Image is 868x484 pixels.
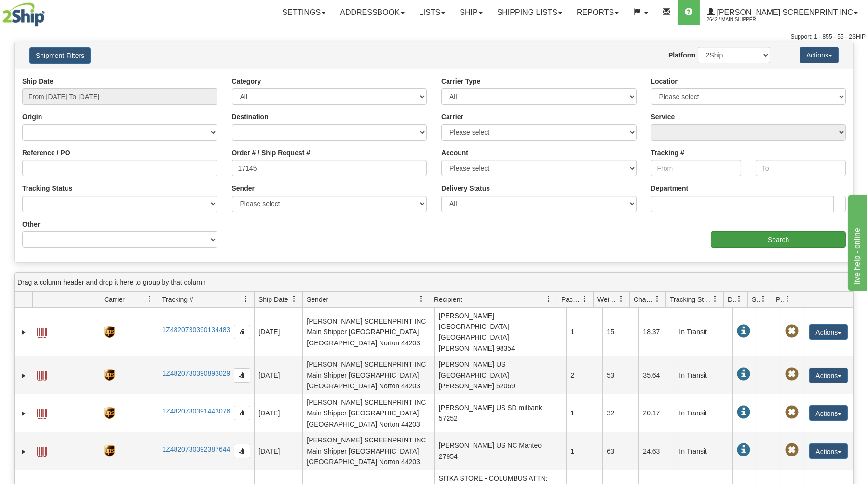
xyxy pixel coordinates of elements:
a: Shipping lists [490,0,570,25]
span: Shipment Issues [752,295,760,304]
a: Lists [412,0,452,25]
button: Copy to clipboard [234,368,250,383]
input: To [756,160,846,176]
button: Actions [809,324,848,340]
button: Actions [809,368,848,383]
a: 1Z4820730390893029 [162,370,230,377]
a: Delivery Status filter column settings [731,291,747,307]
td: 1 [566,394,602,432]
td: In Transit [675,432,732,470]
a: Ship [452,0,489,25]
label: Sender [232,184,255,193]
span: [PERSON_NAME] Screenprint Inc [715,8,853,16]
a: Label [37,405,47,420]
a: Settings [275,0,333,25]
td: [DATE] [254,394,302,432]
td: [PERSON_NAME] [GEOGRAPHIC_DATA] [GEOGRAPHIC_DATA] [PERSON_NAME] 98354 [434,308,567,356]
button: Shipment Filters [29,47,91,64]
a: Packages filter column settings [577,291,593,307]
td: 1 [566,308,602,356]
span: 2642 / Main Shipper [707,15,779,25]
span: In Transit [737,443,750,457]
td: [PERSON_NAME] SCREENPRINT INC Main Shipper [GEOGRAPHIC_DATA] [GEOGRAPHIC_DATA] Norton 44203 [302,394,434,432]
a: Tracking Status filter column settings [707,291,723,307]
input: From [651,160,741,176]
a: Shipment Issues filter column settings [755,291,772,307]
span: Pickup Not Assigned [785,406,799,419]
span: Recipient [434,295,462,304]
span: Packages [561,295,582,304]
label: Destination [232,112,269,122]
label: Category [232,76,261,86]
a: Weight filter column settings [613,291,629,307]
label: Account [441,148,468,157]
label: Tracking Status [22,184,72,193]
label: Ship Date [22,76,54,86]
label: Carrier [441,112,463,122]
td: 35.64 [638,356,675,394]
button: Actions [800,47,839,63]
td: [DATE] [254,432,302,470]
a: 1Z4820730392387644 [162,445,230,453]
img: 8 - UPS [104,407,114,419]
td: 2 [566,356,602,394]
a: Charge filter column settings [649,291,665,307]
span: In Transit [737,325,750,338]
label: Delivery Status [441,184,490,193]
label: Service [651,112,675,122]
div: grid grouping header [15,273,853,292]
a: Pickup Status filter column settings [779,291,796,307]
a: Addressbook [333,0,412,25]
a: 1Z4820730391443076 [162,407,230,415]
a: [PERSON_NAME] Screenprint Inc 2642 / Main Shipper [700,0,865,25]
span: Sender [307,295,328,304]
a: Expand [19,447,28,456]
span: Ship Date [258,295,288,304]
td: [PERSON_NAME] US [GEOGRAPHIC_DATA] [PERSON_NAME] 52069 [434,356,567,394]
td: [DATE] [254,308,302,356]
td: In Transit [675,356,732,394]
img: 8 - UPS [104,369,114,381]
button: Copy to clipboard [234,325,250,339]
span: Weight [597,295,618,304]
label: Order # / Ship Request # [232,148,311,157]
span: Tracking Status [670,295,712,304]
td: 20.17 [638,394,675,432]
button: Copy to clipboard [234,406,250,420]
label: Reference / PO [22,148,70,157]
a: Label [37,324,47,339]
a: Recipient filter column settings [541,291,557,307]
input: Search [711,231,846,248]
a: Sender filter column settings [413,291,430,307]
a: Reports [570,0,626,25]
a: Carrier filter column settings [141,291,158,307]
iframe: chat widget [846,193,867,291]
td: 24.63 [638,432,675,470]
a: Label [37,443,47,458]
div: Support: 1 - 855 - 55 - 2SHIP [2,33,866,41]
label: Location [651,76,679,86]
img: 8 - UPS [104,326,114,338]
td: 1 [566,432,602,470]
label: Platform [668,50,696,60]
td: [PERSON_NAME] SCREENPRINT INC Main Shipper [GEOGRAPHIC_DATA] [GEOGRAPHIC_DATA] Norton 44203 [302,356,434,394]
a: Expand [19,327,28,337]
span: In Transit [737,368,750,381]
td: In Transit [675,394,732,432]
td: 32 [602,394,638,432]
span: Carrier [104,295,125,304]
label: Other [22,219,40,229]
span: Delivery Status [728,295,736,304]
a: Label [37,367,47,383]
span: Pickup Not Assigned [785,368,799,381]
span: Tracking # [162,295,193,304]
td: 63 [602,432,638,470]
button: Actions [809,405,848,421]
label: Carrier Type [441,76,480,86]
a: 1Z4820730390134483 [162,326,230,334]
span: In Transit [737,406,750,419]
td: [DATE] [254,356,302,394]
button: Copy to clipboard [234,444,250,458]
span: Pickup Not Assigned [785,325,799,338]
img: logo2642.jpg [2,2,45,27]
